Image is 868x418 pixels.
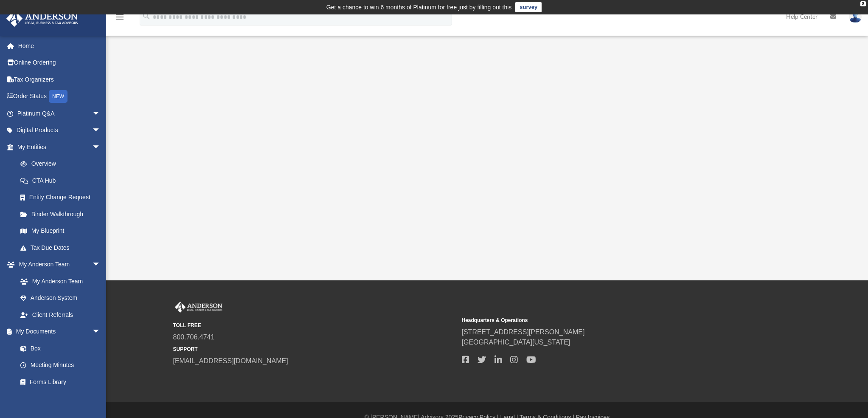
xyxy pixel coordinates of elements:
a: Anderson System [12,290,109,307]
small: TOLL FREE [173,322,456,329]
small: SUPPORT [173,345,456,353]
a: Home [6,37,113,54]
img: Anderson Advisors Platinum Portal [4,10,81,27]
a: My Anderson Teamarrow_drop_down [6,256,109,273]
a: Binder Walkthrough [12,206,113,223]
span: arrow_drop_down [92,122,109,139]
a: My Entitiesarrow_drop_down [6,138,113,155]
a: survey [515,2,542,12]
a: My Documentsarrow_drop_down [6,323,109,340]
span: arrow_drop_down [92,138,109,156]
a: Meeting Minutes [12,357,109,374]
small: Headquarters & Operations [462,316,744,324]
a: Box [12,340,105,357]
a: [STREET_ADDRESS][PERSON_NAME] [462,328,585,336]
a: CTA Hub [12,172,113,189]
span: arrow_drop_down [92,105,109,122]
a: 800.706.4741 [173,333,215,341]
a: [EMAIL_ADDRESS][DOMAIN_NAME] [173,357,288,364]
a: Platinum Q&Aarrow_drop_down [6,105,113,122]
a: Online Ordering [6,54,113,71]
a: Tax Due Dates [12,239,113,256]
a: menu [115,16,125,22]
a: Entity Change Request [12,189,113,206]
a: Overview [12,155,113,172]
a: Order StatusNEW [6,88,113,105]
a: Tax Organizers [6,71,113,88]
i: menu [115,12,125,22]
a: My Blueprint [12,223,109,240]
img: User Pic [849,11,862,23]
div: NEW [49,90,67,103]
span: arrow_drop_down [92,323,109,341]
i: search [142,11,151,21]
div: Get a chance to win 6 months of Platinum for free just by filling out this [326,2,512,12]
a: Digital Productsarrow_drop_down [6,122,113,139]
a: Forms Library [12,373,105,390]
a: My Anderson Team [12,273,105,290]
span: arrow_drop_down [92,256,109,274]
a: Client Referrals [12,306,109,323]
div: close [860,1,866,6]
img: Anderson Advisors Platinum Portal [173,302,224,313]
a: [GEOGRAPHIC_DATA][US_STATE] [462,339,570,346]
